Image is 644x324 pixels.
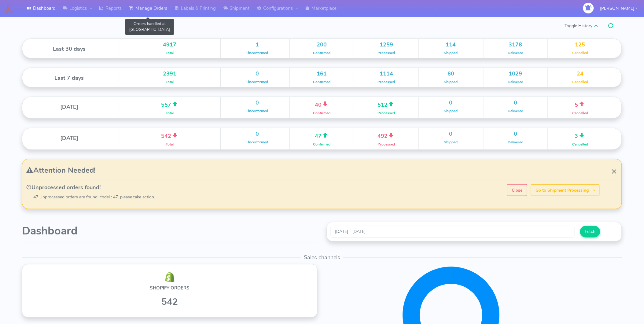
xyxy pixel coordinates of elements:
h4: 125 [553,42,608,48]
h4: [DATE] [24,104,114,110]
h4: 161 [294,71,349,77]
h4: 5 [553,100,608,108]
h4: 114 [423,42,478,48]
h6: Processed [359,142,414,146]
h6: Shipped [423,140,478,144]
h6: Total [124,111,216,115]
h4: 1029 [488,71,543,77]
h2: 542 [33,297,306,307]
h4: 492 [359,131,414,139]
h1: Dashboard [22,225,318,237]
h6: Total [124,80,216,84]
h6: Delivered [488,140,543,144]
h4: 0 [488,131,543,137]
h4: [DATE] [24,135,114,142]
button: Fetch [580,226,600,237]
h6: Cancelled [553,80,608,84]
h4: 0 [423,131,478,137]
h4: 1259 [359,42,414,48]
button: Go to Shipment Processing > [531,184,600,196]
h4: 24 [553,71,608,77]
h4: 1114 [359,71,414,77]
h6: Confirmed [294,111,349,115]
h4: 0 [230,131,285,137]
h4: 542 [124,131,216,139]
strong: Go to Shipment Processing > [536,187,595,193]
h4: 0 [230,71,285,77]
h4: Last 7 days [24,75,114,81]
h6: Cancelled [553,142,608,146]
button: Close [507,184,527,196]
h6: Cancelled [553,111,608,115]
p: 47 Unprocessed orders are found. Yodel : 47. please take action. [33,194,622,200]
h6: Total [124,51,216,55]
h6: Delivered [488,109,543,113]
h5: SHOPIFY ORDERS [33,285,306,291]
h4: 557 [124,100,216,108]
h4: 0 [423,100,478,106]
button: [PERSON_NAME] [596,2,642,15]
h6: Shipped [423,51,478,55]
h6: Delivered [488,80,543,84]
h6: Confirmed [294,51,349,55]
h4: 60 [423,71,478,77]
h6: Shipped [423,80,478,84]
h6: Shipped [423,109,478,113]
h6: Delivered [488,51,543,55]
input: Pick the Date Range [331,226,575,237]
span: Sales channels [301,254,343,261]
h4: 200 [294,42,349,48]
h6: Unconfirmed [230,109,285,113]
h3: Attention Needed! [26,166,622,174]
h4: 512 [359,100,414,108]
img: shopify [164,272,175,282]
span: Toggle History [565,20,622,31]
h6: Processed [359,111,414,115]
h4: 1 [230,42,285,48]
h6: Confirmed [294,142,349,146]
h6: Processed [359,80,414,84]
h4: 3178 [488,42,543,48]
h4: 0 [488,100,543,106]
h6: Cancelled [553,51,608,55]
h4: 2391 [124,71,216,77]
strong: Close [512,187,523,193]
h4: 3 [553,131,608,139]
h6: Confirmed [294,80,349,84]
h6: Total [124,142,216,146]
h4: 47 [294,131,349,139]
h6: Unconfirmed [230,140,285,144]
h4: 4917 [124,42,216,48]
h4: 40 [294,100,349,108]
h4: Last 30 days [24,46,114,52]
h6: Unconfirmed [230,51,285,55]
h6: Unconfirmed [230,80,285,84]
h6: Processed [359,51,414,55]
h4: Unprocessed orders found! [26,184,622,191]
h4: 0 [230,100,285,106]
